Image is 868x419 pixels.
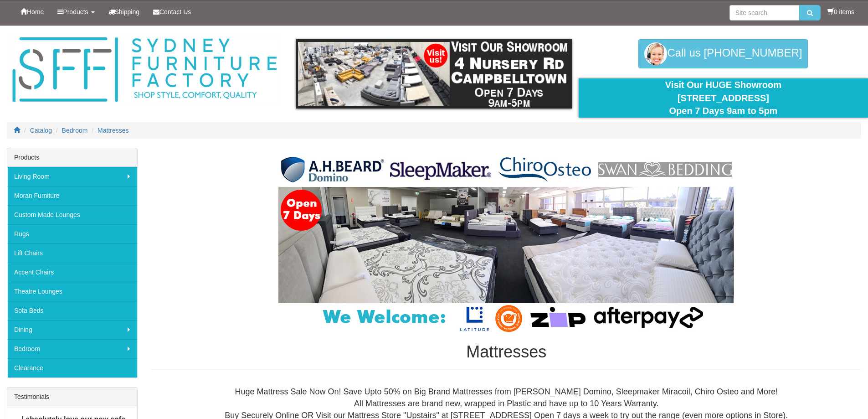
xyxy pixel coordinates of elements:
[7,320,137,339] a: Dining
[7,224,137,243] a: Rugs
[7,243,137,263] a: Lift Chairs
[7,148,137,167] div: Products
[7,263,137,282] a: Accent Chairs
[7,282,137,301] a: Theatre Lounges
[102,0,147,23] a: Shipping
[151,343,861,361] h1: Mattresses
[586,78,861,118] div: Visit Our HUGE Showroom [STREET_ADDRESS] Open 7 Days 9am to 5pm
[30,127,52,134] a: Catalog
[296,39,572,109] img: showroom.gif
[7,358,137,378] a: Clearance
[7,388,137,406] div: Testimonials
[159,8,191,16] span: Contact Us
[278,152,734,334] img: Mattresses
[7,186,137,205] a: Moran Furniture
[63,8,88,16] span: Products
[7,301,137,320] a: Sofa Beds
[14,0,51,23] a: Home
[7,339,137,358] a: Bedroom
[8,35,281,105] img: Sydney Furniture Factory
[146,0,198,23] a: Contact Us
[98,127,128,134] a: Mattresses
[115,8,140,16] span: Shipping
[27,8,44,16] span: Home
[7,205,137,224] a: Custom Made Lounges
[51,0,101,23] a: Products
[827,7,854,16] li: 0 items
[729,5,799,21] input: Site search
[7,167,137,186] a: Living Room
[62,127,88,134] a: Bedroom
